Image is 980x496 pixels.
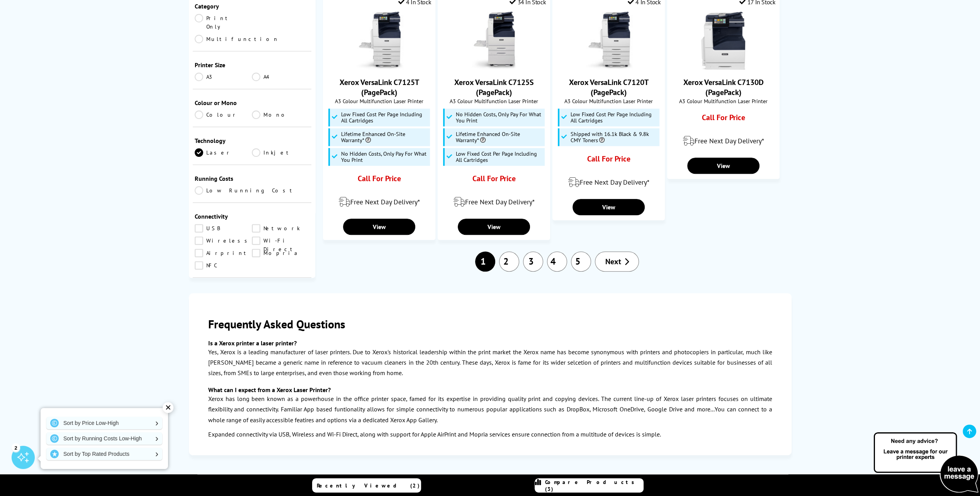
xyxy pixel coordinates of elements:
[46,417,162,429] a: Sort by Price Low-High
[465,12,523,70] img: Xerox VersaLink C7125S (PagePack)
[442,191,546,213] div: modal_delivery
[208,386,772,394] h3: What can I expect from a Xerox Laser Printer?
[442,97,546,105] span: A3 Colour Multifunction Laser Printer
[338,173,421,187] div: Call For Price
[195,99,310,107] div: Colour or Mono
[340,77,419,97] a: Xerox VersaLink C7125T (PagePack)
[163,402,173,413] div: ✕
[341,131,428,143] span: Lifetime Enhanced On-Site Warranty*
[195,137,310,144] div: Technology
[195,35,279,43] a: Multifunction
[343,219,415,235] a: View
[458,219,530,235] a: View
[208,316,772,331] h2: Frequently Asked Questions
[46,432,162,445] a: Sort by Running Costs Low-High
[557,172,661,193] div: modal_delivery
[535,478,644,493] a: Compare Products (3)
[580,12,638,70] img: Xerox VersaLink C7120T (PagePack)
[195,224,252,233] a: USB
[195,110,252,119] a: Colour
[605,256,621,267] span: Next
[252,148,309,157] a: Inkjet
[195,261,252,270] a: NFC
[567,154,650,168] div: Call For Price
[456,111,543,124] span: No Hidden Costs, Only Pay For What You Print
[12,443,20,452] div: 2
[195,2,310,10] div: Category
[454,77,534,97] a: Xerox VersaLink C7125S (PagePack)
[195,148,252,157] a: Laser
[671,130,775,152] div: modal_delivery
[452,173,535,187] div: Call For Price
[195,249,252,257] a: Airprint
[572,199,644,215] a: View
[252,249,309,257] a: Mopria
[569,77,649,97] a: Xerox VersaLink C7120T (PagePack)
[683,77,764,97] a: Xerox VersaLink C7130D (PagePack)
[545,479,643,493] span: Compare Products (3)
[195,212,310,220] div: Connectivity
[317,482,420,489] span: Recently Viewed (2)
[195,61,310,69] div: Printer Size
[208,347,772,379] p: Yes, Xerox is a leading manufacturer of laser printers. Due to Xerox's historical leadership with...
[695,12,752,70] img: Xerox VersaLink C7130D (PagePack)
[195,73,252,81] a: A3
[465,63,523,71] a: Xerox VersaLink C7125S (PagePack)
[456,151,543,163] span: Low Fixed Cost Per Page Including All Cartridges
[252,73,309,81] a: A4
[252,236,309,245] a: Wi-Fi Direct
[350,63,408,71] a: Xerox VersaLink C7125T (PagePack)
[571,111,658,124] span: Low Fixed Cost Per Page Including All Cartridges
[208,394,772,425] p: Xerox has long been known as a powerhouse in the office printer space, famed for its expertise in...
[523,251,543,272] a: 3
[547,251,567,272] a: 4
[557,97,661,105] span: A3 Colour Multifunction Laser Printer
[312,478,421,493] a: Recently Viewed (2)
[208,339,772,347] h3: Is a Xerox printer a laser printer?
[350,12,408,70] img: Xerox VersaLink C7125T (PagePack)
[499,251,519,272] a: 2
[195,175,310,182] div: Running Costs
[327,97,431,105] span: A3 Colour Multifunction Laser Printer
[682,112,765,126] div: Call For Price
[195,236,252,245] a: Wireless
[456,131,543,143] span: Lifetime Enhanced On-Site Warranty*
[252,224,309,233] a: Network
[195,186,310,195] a: Low Running Cost
[571,131,658,143] span: Shipped with 16.1k Black & 9.8k CMY Toners
[695,63,752,71] a: Xerox VersaLink C7130D (PagePack)
[671,97,775,105] span: A3 Colour Multifunction Laser Printer
[687,158,759,174] a: View
[252,110,309,119] a: Mono
[327,191,431,213] div: modal_delivery
[571,251,591,272] a: 5
[872,431,980,494] img: Open Live Chat window
[341,151,428,163] span: No Hidden Costs, Only Pay For What You Print
[580,63,638,71] a: Xerox VersaLink C7120T (PagePack)
[595,251,639,272] a: Next
[46,448,162,460] a: Sort by Top Rated Products
[195,14,252,31] a: Print Only
[341,111,428,124] span: Low Fixed Cost Per Page Including All Cartridges
[208,429,772,440] p: Expanded connectivity via USB, Wireless and Wi-Fi Direct, along with support for Apple AirPrint a...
